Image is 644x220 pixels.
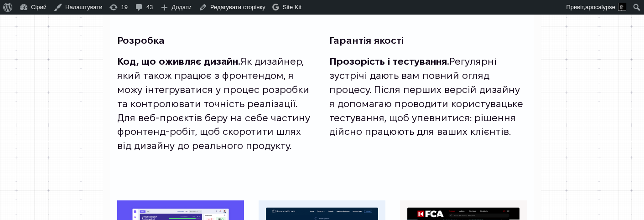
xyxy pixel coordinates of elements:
[283,4,301,10] span: Site Kit
[117,55,315,153] p: Як дизайнер, який також працює з фронтендом, я можу інтегруватися у процес розробки та контролюва...
[585,4,615,10] span: apocalypse
[329,55,527,139] p: Регулярні зустрічі дають вам повний огляд процесу. Після перших версій дизайну я допомагаю провод...
[117,33,315,47] h2: Розробка
[329,56,449,67] strong: Прозорість і тестування.
[329,33,527,47] h2: Гарантія якості
[117,56,240,67] strong: Код, що оживляє дизайн.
